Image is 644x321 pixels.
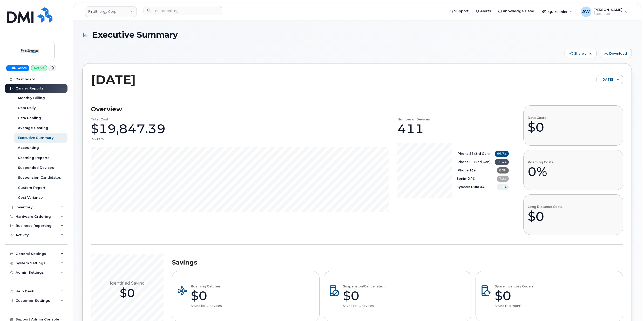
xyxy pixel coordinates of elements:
b: Sonim XP3 [457,177,475,181]
span: 2.1% [497,184,509,190]
span: $0 [120,286,135,300]
b: iPhone 16e [457,168,476,172]
h4: Total Cost [91,118,108,121]
span: 8.7% [497,167,509,174]
div: $0 [528,209,562,224]
h4: Spare Inventory Orders [495,285,534,288]
h4: Roaming Catches [191,285,222,288]
p: Saved for ... devices [343,304,385,308]
h3: Overview [91,105,509,113]
button: Download [600,49,632,58]
iframe: Messenger Launcher [621,298,640,317]
h3: Savings [172,259,623,266]
div: $19,847.39 [91,121,166,137]
span: Share Link [574,52,592,55]
button: Share Link [565,49,596,58]
h4: Roaming Costs [528,160,553,164]
h4: Data Costs [528,116,546,119]
div: $0 [528,119,546,135]
span: Executive Summary [92,30,178,39]
span: Identified Saving [110,280,145,286]
b: Kyocera Dura XA [457,185,485,189]
span: 15.4% [495,159,509,165]
p: Saved this month [495,304,534,308]
div: $0 [495,288,534,304]
span: 7.2% [497,176,509,182]
b: iPhone SE (3rd Gen) [457,152,490,156]
div: 411 [397,121,424,137]
span: 66.7% [495,151,509,157]
div: -94.86% [91,137,104,141]
h4: Long Distance Costs [528,205,562,208]
div: $0 [191,288,222,304]
h4: Number of Devices [397,118,430,121]
span: Download [609,52,627,55]
span: October 2025 [597,75,613,85]
h4: Suspension/Cancellation [343,285,385,288]
p: Saved for ... devices [191,304,222,308]
div: $0 [343,288,385,304]
div: 0% [528,164,553,179]
h2: [DATE] [91,72,136,87]
b: iPhone SE (2nd Gen) [457,160,491,164]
